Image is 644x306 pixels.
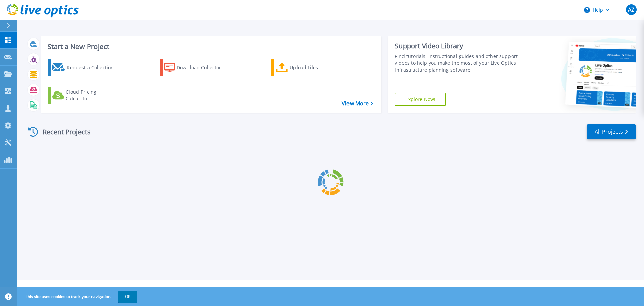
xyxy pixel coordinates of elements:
[587,124,636,139] a: All Projects
[395,93,446,106] a: Explore Now!
[290,61,343,74] div: Upload Files
[48,87,122,104] a: Cloud Pricing Calculator
[66,89,119,102] div: Cloud Pricing Calculator
[67,61,120,74] div: Request a Collection
[628,7,634,12] span: AZ
[118,291,137,303] button: OK
[177,61,230,74] div: Download Collector
[48,59,122,76] a: Request a Collection
[48,43,373,50] h3: Start a New Project
[395,53,521,73] div: Find tutorials, instructional guides and other support videos to help you make the most of your L...
[26,124,100,140] div: Recent Projects
[342,100,373,107] a: View More
[271,59,346,76] a: Upload Files
[18,291,137,303] span: This site uses cookies to track your navigation.
[395,42,521,50] div: Support Video Library
[160,59,234,76] a: Download Collector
